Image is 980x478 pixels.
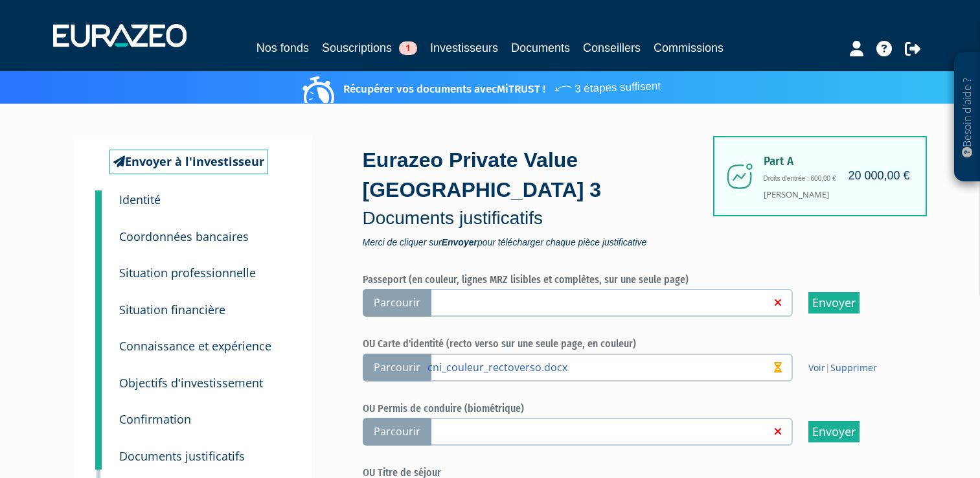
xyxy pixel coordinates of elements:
[95,319,102,359] a: 5
[119,375,263,391] small: Objectifs d'investissement
[363,418,431,446] span: Parcourir
[511,39,570,57] a: Documents
[583,39,641,57] a: Conseillers
[119,448,245,464] small: Documents justificatifs
[322,39,417,57] a: Souscriptions1
[95,356,102,396] a: 6
[95,429,102,470] a: 8
[119,411,191,427] small: Confirmation
[95,210,102,250] a: 2
[119,192,161,207] small: Identité
[363,338,900,350] h6: OU Carte d'identité (recto verso sur une seule page, en couleur)
[95,190,102,216] a: 1
[119,302,225,317] small: Situation financière
[95,246,102,286] a: 3
[363,205,719,231] p: Documents justificatifs
[119,338,271,354] small: Connaissance et expérience
[808,421,860,442] input: Envoyer
[442,237,477,247] strong: Envoyer
[553,71,661,98] span: 3 étapes suffisent
[427,360,771,373] a: cni_couleur_rectoverso.docx
[95,393,102,433] a: 7
[53,24,187,47] img: 1732889491-logotype_eurazeo_blanc_rvb.png
[654,39,724,57] a: Commissions
[363,354,431,381] span: Parcourir
[430,39,498,57] a: Investisseurs
[399,41,417,55] span: 1
[363,274,900,286] h6: Passeport (en couleur, lignes MRZ lisibles et complètes, sur une seule page)
[306,74,661,97] p: Récupérer vos documents avec
[109,150,268,174] a: Envoyer à l'investisseur
[119,229,249,244] small: Coordonnées bancaires
[808,292,860,313] input: Envoyer
[363,146,719,246] div: Eurazeo Private Value [GEOGRAPHIC_DATA] 3
[830,361,877,374] a: Supprimer
[119,265,256,280] small: Situation professionnelle
[497,82,545,96] a: MiTRUST !
[808,361,825,374] a: Voir
[256,39,309,59] a: Nos fonds
[95,283,102,323] a: 4
[363,403,900,415] h6: OU Permis de conduire (biométrique)
[808,361,877,374] span: |
[960,59,975,176] p: Besoin d'aide ?
[363,289,431,317] span: Parcourir
[363,238,719,247] span: Merci de cliquer sur pour télécharger chaque pièce justificative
